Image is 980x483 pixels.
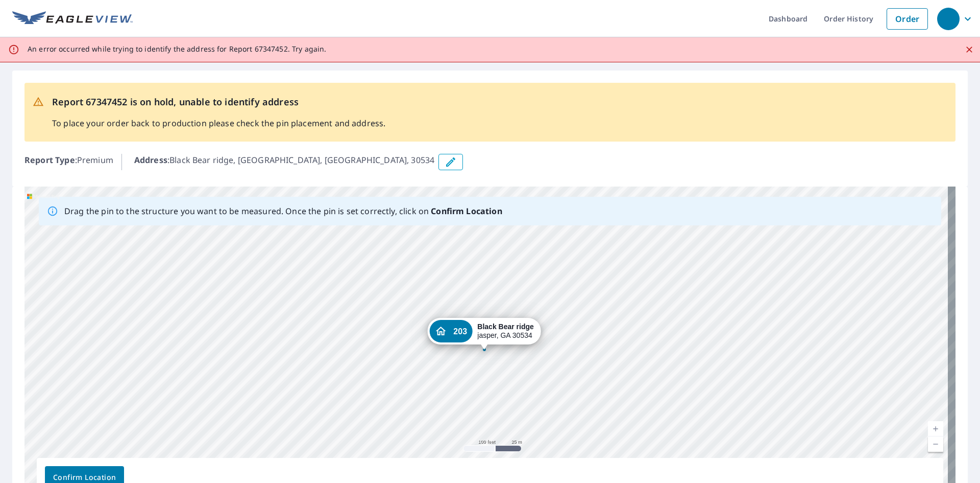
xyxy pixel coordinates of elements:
[928,436,943,452] a: Current Level 18, Zoom Out
[427,318,541,350] div: Dropped pin, building 203, Residential property, Black Bear ridge jasper, GA 30534
[477,323,534,331] strong: Black Bear ridge
[24,154,113,170] p: : Premium
[52,117,385,129] p: To place your order back to production please check the pin placement and address.
[477,323,534,340] div: jasper, GA 30534
[963,43,976,56] button: Close
[134,154,434,170] p: : Black Bear ridge, [GEOGRAPHIC_DATA], [GEOGRAPHIC_DATA], 30534
[12,11,133,27] img: EV Logo
[28,44,326,54] p: An error occurred while trying to identify the address for Report 67347452. Try again.
[64,205,502,217] p: Drag the pin to the structure you want to be measured. Once the pin is set correctly, click on
[24,154,75,166] b: Report Type
[134,154,167,166] b: Address
[928,421,943,436] a: Current Level 18, Zoom In
[52,95,385,109] p: Report 67347452 is on hold, unable to identify address
[887,8,928,30] a: Order
[431,205,502,217] b: Confirm Location
[453,328,467,335] span: 203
